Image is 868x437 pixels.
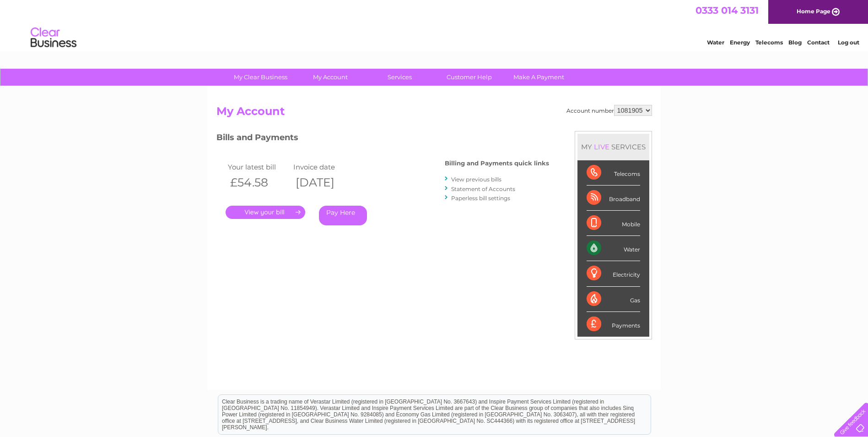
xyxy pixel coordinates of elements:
[445,160,549,167] h4: Billing and Payments quick links
[587,261,640,286] div: Electricity
[592,142,611,151] div: LIVE
[216,131,549,147] h3: Bills and Payments
[587,160,640,186] div: Telecoms
[223,69,298,86] a: My Clear Business
[788,39,802,46] a: Blog
[291,161,357,173] td: Invoice date
[587,211,640,236] div: Mobile
[587,186,640,211] div: Broadband
[807,39,830,46] a: Contact
[730,39,750,46] a: Energy
[587,236,640,261] div: Water
[291,173,357,192] th: [DATE]
[566,105,652,116] div: Account number
[226,206,305,219] a: .
[218,5,651,44] div: Clear Business is a trading name of Verastar Limited (registered in [GEOGRAPHIC_DATA] No. 3667643...
[501,69,577,86] a: Make A Payment
[362,69,437,86] a: Services
[838,39,859,46] a: Log out
[451,176,501,183] a: View previous bills
[451,186,515,192] a: Statement of Accounts
[707,39,724,46] a: Water
[587,312,640,337] div: Payments
[755,39,783,46] a: Telecoms
[292,69,368,86] a: My Account
[587,287,640,312] div: Gas
[319,206,367,225] a: Pay Here
[226,173,291,192] th: £54.58
[226,161,291,173] td: Your latest bill
[695,5,759,16] a: 0333 014 3131
[577,134,649,160] div: MY SERVICES
[431,69,507,86] a: Customer Help
[30,24,77,52] img: logo.png
[451,195,510,202] a: Paperless bill settings
[216,105,652,122] h2: My Account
